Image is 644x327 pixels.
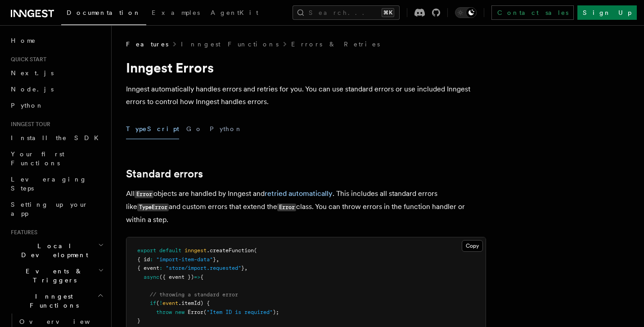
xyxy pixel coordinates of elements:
span: ! [159,300,162,306]
span: Leveraging Steps [11,176,87,192]
span: .createFunction [207,247,254,254]
span: ( [254,247,257,254]
span: Local Development [7,241,98,259]
a: Errors & Retries [291,40,380,49]
span: new [175,309,185,315]
kbd: ⌘K [382,8,394,17]
p: All objects are handled by Inngest and . This includes all standard errors like and custom errors... [126,187,486,226]
a: Node.js [7,81,106,97]
span: Next.js [11,69,54,77]
span: : [150,256,153,263]
span: Overview [19,318,112,325]
code: Error [135,191,153,198]
button: Go [186,119,203,139]
span: : [159,265,162,271]
span: Error [188,309,203,315]
a: Home [7,32,106,49]
span: async [144,274,159,280]
a: AgentKit [205,3,264,24]
p: Inngest automatically handles errors and retries for you. You can use standard errors or use incl... [126,83,486,108]
span: "import-item-data" [156,256,213,263]
span: { event [137,265,159,271]
button: TypeScript [126,119,179,139]
span: } [213,256,216,263]
span: if [150,300,156,306]
a: Sign Up [577,5,637,20]
span: Features [7,229,37,236]
span: { [200,274,203,280]
span: export [137,247,156,254]
button: Local Development [7,238,106,263]
span: Documentation [67,9,141,16]
span: Setting up your app [11,201,88,217]
a: Your first Functions [7,146,106,171]
span: Inngest tour [7,121,50,128]
span: Python [11,102,44,109]
span: throw [156,309,172,315]
a: Standard errors [126,168,203,180]
span: ({ event }) [159,274,194,280]
button: Events & Triggers [7,263,106,288]
span: Quick start [7,56,46,63]
button: Search...⌘K [293,5,400,20]
code: Error [277,204,296,211]
span: Node.js [11,86,54,93]
h1: Inngest Errors [126,59,486,76]
span: Your first Functions [11,150,64,167]
span: // throwing a standard error [150,291,238,298]
a: Next.js [7,65,106,81]
button: Python [210,119,243,139]
span: Events & Triggers [7,267,98,285]
a: retried automatically [265,189,333,198]
span: Install the SDK [11,134,104,141]
span: event [162,300,178,306]
span: { id [137,256,150,263]
code: TypeError [137,204,169,211]
button: Inngest Functions [7,288,106,313]
button: Copy [462,240,483,252]
a: Contact sales [491,5,574,20]
a: Documentation [61,3,146,25]
span: "Item ID is required" [207,309,273,315]
a: Examples [146,3,205,24]
span: => [194,274,200,280]
span: ( [156,300,159,306]
span: .itemId) { [178,300,210,306]
span: AgentKit [211,9,258,16]
span: Inngest Functions [7,292,97,310]
span: , [216,256,219,263]
span: ( [203,309,207,315]
a: Setting up your app [7,196,106,222]
span: } [137,318,140,324]
a: Python [7,97,106,114]
a: Inngest Functions [181,40,279,49]
span: Features [126,40,168,49]
a: Install the SDK [7,130,106,146]
span: Examples [152,9,200,16]
span: "store/import.requested" [166,265,241,271]
span: inngest [185,247,207,254]
button: Toggle dark mode [455,7,477,18]
a: Leveraging Steps [7,171,106,196]
span: default [159,247,181,254]
span: , [244,265,248,271]
span: ); [273,309,279,315]
span: } [241,265,244,271]
span: Home [11,36,36,45]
